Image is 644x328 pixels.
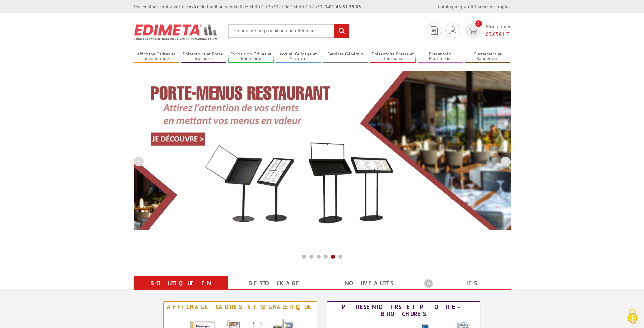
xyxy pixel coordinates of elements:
a: Présentoirs Multimédia [418,51,463,62]
div: Affichage Cadres et Signalétique [165,303,315,310]
img: Cookies (fenêtre modale) [624,308,641,325]
div: Nos équipes sont à votre service du lundi au vendredi de 8h30 à 12h30 et de 13h30 à 17h30 [134,3,361,10]
input: Rechercher un produit ou une référence... [228,24,349,38]
a: Classement et Rangement [465,51,511,62]
a: Exposition Grilles et Panneaux [228,51,274,62]
a: Affichage Cadres et Signalétique [134,51,179,62]
a: Catalogue gratuit [438,4,474,10]
a: Destockage [236,277,314,289]
a: Les promotions [424,277,503,301]
img: devis rapide [431,26,438,35]
a: Services Généraux [323,51,368,62]
span: € HT [486,30,511,38]
a: Commande rapide [475,4,511,10]
div: | [438,3,511,10]
a: Accueil Guidage et Sécurité [276,51,321,62]
span: 2 [475,20,482,27]
strong: 01 46 81 33 03 [325,4,361,10]
span: Mon panier [486,23,511,38]
b: Les promotions [424,277,507,291]
input: rechercher [334,24,349,38]
div: Présentoirs et Porte-brochures [329,303,478,318]
a: Présentoirs Presse et Journaux [370,51,416,62]
img: Présentoir, panneau, stand - Edimeta - PLV, affichage, mobilier bureau, entreprise [134,20,218,44]
span: 63,05 [486,31,499,37]
a: devis rapide 2 Mon panier 63,05€ HT [464,23,511,38]
a: Boutique en ligne [142,277,220,301]
img: devis rapide [449,26,456,34]
button: Cookies (fenêtre modale) [621,306,644,328]
img: devis rapide [468,27,478,34]
a: Présentoirs et Porte-brochures [181,51,227,62]
a: nouveautés [330,277,408,289]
